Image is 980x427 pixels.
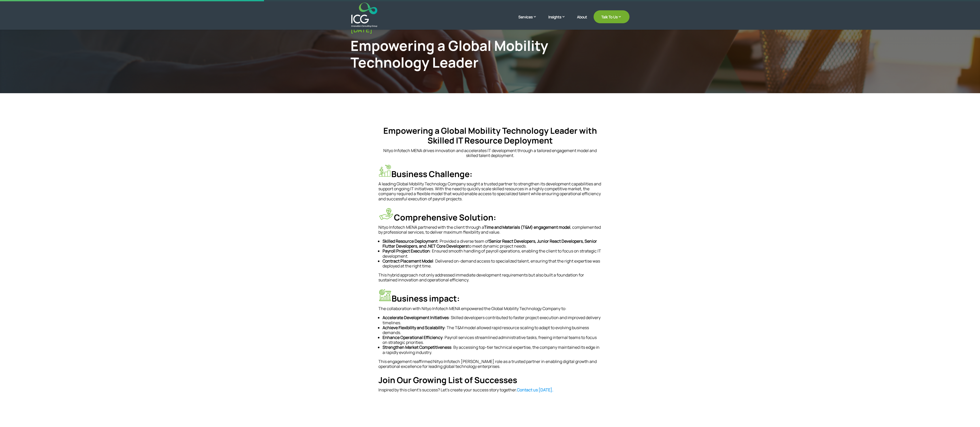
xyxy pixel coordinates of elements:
[383,239,602,249] p: : Provided a diverse team of to meet dynamic project needs.
[383,315,602,325] p: : Skilled developers contributed to faster project execution and improved delivery timelines.
[383,238,438,244] strong: Skilled Resource Deployment
[378,225,602,239] p: Nityo Infotech MENA partnered with the client through a , complemented by professional services, ...
[383,325,602,335] p: : The T&M model allowed rapid resource scaling to adapt to evolving business demands.
[383,335,602,345] p: : Payroll services streamlined administrative tasks, freeing internal teams to focus on strategic...
[383,259,602,268] p: : Delivered on-demand access to specialized talent, ensuring that the right expertise was deploye...
[351,3,377,27] img: ICG
[378,375,602,388] h4: Join Our Growing List of Successes
[383,258,433,264] strong: Contract Placement Model
[378,306,602,315] p: The collaboration with Nityo Infotech MENA empowered the Global Mobility Technology Company to:
[378,208,602,225] h4: Comprehensive Solution:
[378,148,602,158] p: Nityo Infotech MENA drives innovation and accelerates IT development through a tailored engagemen...
[383,335,442,340] strong: Enhance Operational Efficiency
[378,181,602,201] p: A leading Global Mobility Technology Company sought a trusted partner to strengthen its developme...
[378,273,602,282] p: This hybrid approach not only addressed immediate development requirements but also built a found...
[954,402,980,427] iframe: Chat Widget
[378,388,602,392] p: Inspired by this client’s success? Let’s create your success story together.
[378,359,602,369] p: This engagement reaffirmed Nityo Infotech [PERSON_NAME] role as a trusted partner in enabling dig...
[383,344,451,350] strong: Strengthen Market Competitiveness
[383,315,449,320] strong: Accelerate Development Initiatives
[594,10,629,23] a: Talk To Us
[383,345,602,355] p: : By accessing top-tier technical expertise, the company maintained its edge in a rapidly evolvin...
[392,293,460,304] span: Business impact:
[383,238,597,249] strong: Senior React Developers, Junior React Developers, Senior Flutter Developers, and .NET Core Develo...
[518,14,542,27] a: Services
[383,248,430,254] strong: Payroll Project Execution
[351,26,629,34] div: [DATE]
[577,15,587,27] a: About
[548,14,571,27] a: Insights
[378,164,602,181] h4: Business Challenge:
[351,37,565,71] div: Empowering a Global Mobility Technology Leader
[484,224,570,230] strong: Time and Materials (T&M) engagement model
[517,387,553,393] a: Contact us [DATE].
[383,325,445,330] strong: Achieve Flexibility and Scalability
[383,249,602,258] p: : Ensured smooth handling of payroll operations, enabling the client to focus on strategic IT dev...
[378,126,602,148] h4: Empowering a Global Mobility Technology Leader with Skilled IT Resource Deployment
